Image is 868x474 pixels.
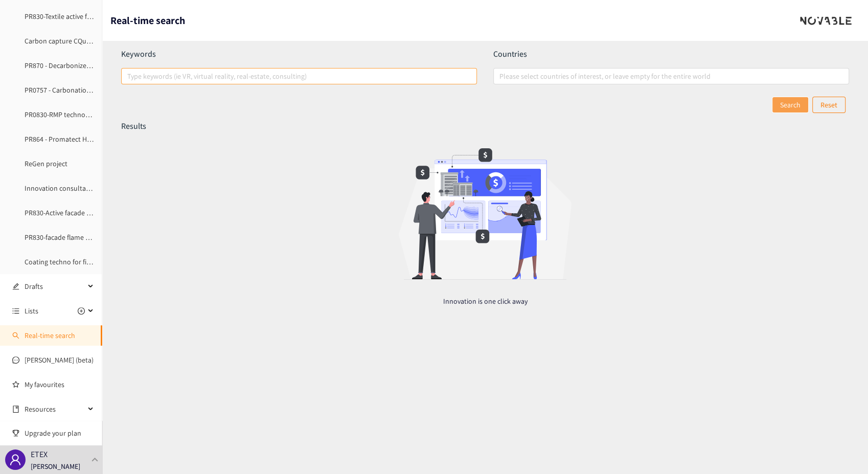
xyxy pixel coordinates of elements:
span: Upgrade your plan [25,423,94,443]
a: PR0830-RMP technology [25,110,98,119]
span: book [12,405,19,413]
a: Innovation consultants [25,184,96,193]
a: Real-time search [25,331,75,340]
p: Countries [493,49,849,60]
a: PR830-Active facade systems [25,208,111,217]
a: [PERSON_NAME] (beta) [25,355,94,365]
span: Drafts [25,276,85,297]
button: Search [772,97,809,113]
iframe: Chat Widget [817,425,868,474]
a: ReGen project [25,159,67,168]
a: Coating techno for fibre cement [25,257,121,266]
p: Results [121,121,146,132]
span: user [9,454,21,466]
p: ETEX [31,448,48,461]
a: Carbon capture CQuerry [25,36,98,46]
input: Type keywords (ie VR, virtual reality, real-estate, consulting) [127,70,129,82]
button: Reset [812,97,846,113]
a: PR0757 - Carbonation of FC waste [25,85,127,95]
a: PR864 - Promatect H Type X [25,134,108,144]
p: [PERSON_NAME] [31,461,80,472]
span: Lists [25,301,38,321]
span: Resources [25,399,85,419]
a: My favourites [25,374,94,395]
span: unordered-list [12,307,19,314]
span: edit [12,283,19,290]
span: plus-circle [78,307,85,314]
p: Keywords [121,49,477,60]
div: Widget de chat [817,425,868,474]
a: PR870 - Decarbonized System [25,61,114,70]
span: trophy [12,430,19,437]
span: Innovation is one click away [121,296,849,307]
a: PR830-facade flame deflector [25,233,112,242]
p: Reset [820,99,837,110]
a: PR830-Textile active facade system [25,12,128,21]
